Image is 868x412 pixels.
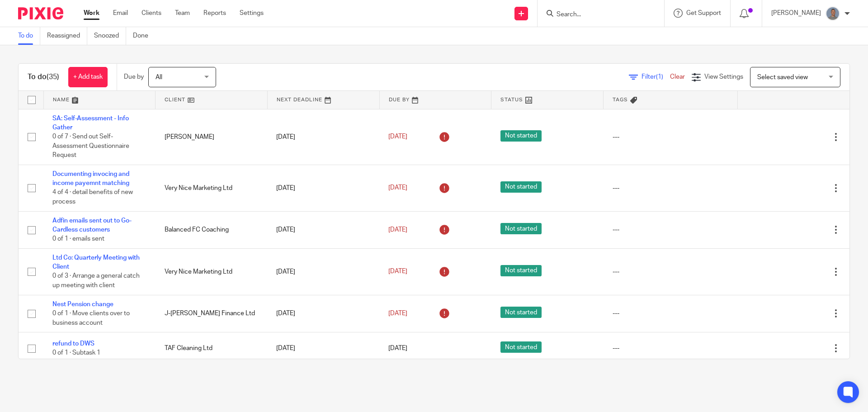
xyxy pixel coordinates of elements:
[267,332,379,365] td: [DATE]
[52,218,132,233] a: Adfin emails sent out to Go-Cardless customers
[156,295,268,332] td: J-[PERSON_NAME] Finance Ltd
[267,165,379,211] td: [DATE]
[68,67,108,87] a: + Add task
[757,74,808,81] span: Select saved view
[613,309,729,318] div: ---
[267,295,379,332] td: [DATE]
[84,9,99,18] a: Work
[656,74,663,80] span: (1)
[500,181,542,193] span: Not started
[500,265,542,276] span: Not started
[613,344,729,353] div: ---
[267,109,379,165] td: [DATE]
[156,109,268,165] td: [PERSON_NAME]
[267,211,379,248] td: [DATE]
[52,310,130,326] span: 0 of 1 · Move clients over to business account
[52,236,104,242] span: 0 of 1 · emails sent
[388,269,407,275] span: [DATE]
[613,97,628,102] span: Tags
[52,255,140,270] a: Ltd Co: Quarterly Meeting with Client
[28,72,59,82] h1: To do
[18,7,63,19] img: Pixie
[388,310,407,317] span: [DATE]
[156,211,268,248] td: Balanced FC Coaching
[500,223,542,234] span: Not started
[52,171,129,186] a: Documenting invocing and income payemnt matching
[52,273,140,289] span: 0 of 3 · Arrange a general catch up meeting with client
[388,345,407,351] span: [DATE]
[156,74,162,81] span: All
[613,184,729,193] div: ---
[52,341,94,347] a: refund to DWS
[267,248,379,295] td: [DATE]
[642,74,670,80] span: Filter
[686,10,721,16] span: Get Support
[156,332,268,365] td: TAF Cleaning Ltd
[240,9,264,18] a: Settings
[47,73,59,81] span: (35)
[556,11,637,19] input: Search
[156,248,268,295] td: Very Nice Marketing Ltd
[704,74,743,80] span: View Settings
[94,27,126,45] a: Snoozed
[52,115,129,131] a: SA: Self-Assessment - Info Gather
[133,27,155,45] a: Done
[826,6,840,21] img: James%20Headshot.png
[156,165,268,211] td: Very Nice Marketing Ltd
[771,9,821,18] p: [PERSON_NAME]
[47,27,87,45] a: Reassigned
[52,350,100,356] span: 0 of 1 · Subtask 1
[113,9,128,18] a: Email
[203,9,226,18] a: Reports
[613,133,729,142] div: ---
[613,225,729,234] div: ---
[18,27,40,45] a: To do
[388,133,407,140] span: [DATE]
[52,189,133,205] span: 4 of 4 · detail benefits of new process
[500,341,542,353] span: Not started
[388,227,407,233] span: [DATE]
[175,9,190,18] a: Team
[670,74,685,80] a: Clear
[124,72,144,81] p: Due by
[52,301,113,308] a: Nest Pension change
[500,130,542,142] span: Not started
[613,267,729,276] div: ---
[388,185,407,191] span: [DATE]
[500,307,542,318] span: Not started
[52,133,129,158] span: 0 of 7 · Send out Self-Assessment Questionnaire Request
[142,9,161,18] a: Clients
